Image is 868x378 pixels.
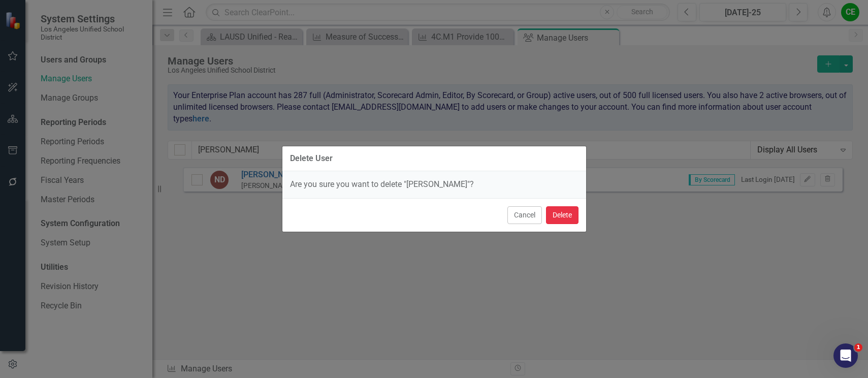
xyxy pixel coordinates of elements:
iframe: Intercom live chat [833,343,858,368]
button: Cancel [507,206,542,224]
span: 1 [854,343,862,352]
button: Delete [546,206,578,224]
span: Are you sure you want to delete "[PERSON_NAME]"? [290,179,474,189]
div: Delete User [290,154,333,163]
